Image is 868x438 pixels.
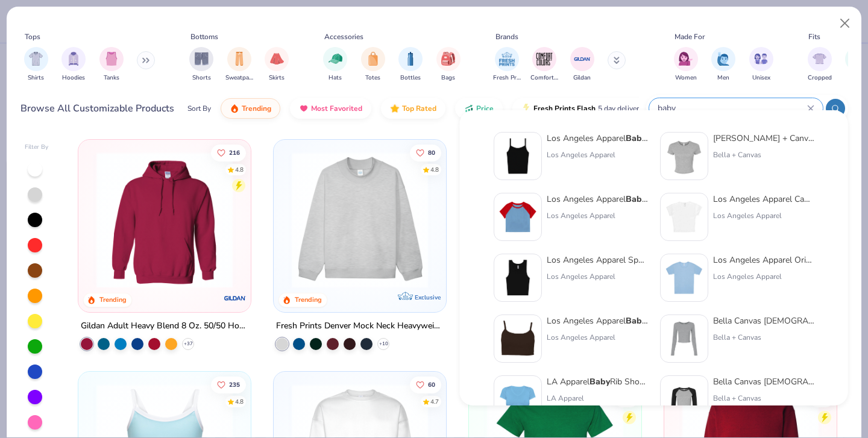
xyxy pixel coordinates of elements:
[225,74,253,83] span: Sweatpants
[441,52,454,66] img: Bags Image
[404,52,417,66] img: Bottles Image
[324,31,363,42] div: Accessories
[547,132,648,145] div: Los Angeles Apparel Rib Spaghetti Tank
[276,319,444,334] div: Fresh Prints Denver Mock Neck Heavyweight Sweatshirt
[713,314,814,327] div: Bella Canvas [DEMOGRAPHIC_DATA]' Micro Ribbed Long Sleeve Tee
[62,74,85,83] span: Hoodies
[236,397,244,406] div: 4.8
[398,47,423,83] div: filter for Bottles
[67,52,80,66] img: Hoodies Image
[99,47,124,83] div: filter for Tanks
[679,52,693,66] img: Women Image
[323,47,347,83] button: filter button
[329,74,342,83] span: Hats
[398,47,423,83] button: filter button
[713,393,814,404] div: Bella + Canvas
[547,332,648,343] div: Los Angeles Apparel
[189,47,213,83] div: filter for Shorts
[25,143,49,152] div: Filter By
[81,319,248,334] div: Gildan Adult Heavy Blend 8 Oz. 50/50 Hooded Sweatshirt
[379,340,388,348] span: + 10
[665,320,703,357] img: b4bb1e2f-f7d4-4cd0-95e8-cbfaf6568a96
[365,74,380,83] span: Totes
[212,144,247,161] button: Like
[223,286,247,310] img: Gildan logo
[428,149,435,155] span: 80
[530,74,558,83] span: Comfort Colors
[656,101,807,115] input: Try "T-Shirt"
[713,254,814,266] div: Los Angeles Apparel Original Rib Tee
[626,397,634,406] div: 4.8
[99,47,124,83] button: filter button
[28,74,44,83] span: Shirts
[499,381,536,418] img: ba4e5fff-0b17-4462-9db7-08323a996b86
[512,98,652,119] button: Fresh Prints Flash5 day delivery
[24,47,48,83] div: filter for Shirts
[813,52,826,66] img: Cropped Image
[547,271,648,282] div: Los Angeles Apparel
[547,375,648,388] div: LA Apparel Rib Short Sleeve V-Neck
[713,210,814,221] div: Los Angeles Apparel
[436,47,461,83] button: filter button
[265,47,289,83] div: filter for Skirts
[24,47,48,83] button: filter button
[441,74,455,83] span: Bags
[410,376,441,393] button: Like
[323,47,347,83] div: filter for Hats
[665,381,703,418] img: 9f4123d7-072f-4f95-8de7-4df8fb443e62
[233,52,246,66] img: Sweatpants Image
[20,101,174,116] div: Browse All Customizable Products
[400,74,421,83] span: Bottles
[808,31,820,42] div: Fits
[361,47,385,83] div: filter for Totes
[626,133,648,144] strong: Baby
[286,152,434,288] img: f5d85501-0dbb-4ee4-b115-c08fa3845d83
[221,98,280,119] button: Trending
[195,52,209,66] img: Shorts Image
[184,340,193,348] span: + 37
[808,47,832,83] div: filter for Cropped
[230,149,241,155] span: 216
[711,47,735,83] button: filter button
[410,144,441,161] button: Like
[192,74,211,83] span: Shorts
[749,47,773,83] button: filter button
[808,74,832,83] span: Cropped
[665,137,703,175] img: aa15adeb-cc10-480b-b531-6e6e449d5067
[290,98,371,119] button: Most Favorited
[212,376,247,393] button: Like
[749,47,773,83] div: filter for Unisex
[455,98,503,119] button: Price
[230,381,241,387] span: 235
[361,47,385,83] button: filter button
[25,31,40,42] div: Tops
[499,137,536,175] img: cbf11e79-2adf-4c6b-b19e-3da42613dd1b
[269,74,285,83] span: Skirts
[430,397,439,406] div: 4.7
[713,193,814,205] div: Los Angeles Apparel Cap Sleeve Rib Crop Top
[535,50,553,68] img: Comfort Colors Image
[493,74,521,83] span: Fresh Prints
[436,47,461,83] div: filter for Bags
[230,104,239,113] img: trending.gif
[834,12,857,35] button: Close
[493,47,521,83] div: filter for Fresh Prints
[717,52,730,66] img: Men Image
[570,47,594,83] div: filter for Gildan
[242,104,271,113] span: Trending
[299,104,309,113] img: most_fav.gif
[713,271,814,282] div: Los Angeles Apparel
[225,47,253,83] button: filter button
[90,152,239,288] img: 01756b78-01f6-4cc6-8d8a-3c30c1a0c8ac
[547,393,648,404] div: LA Apparel
[499,259,536,296] img: 0078be9a-03b3-411b-89be-d603b0ff0527
[665,259,703,296] img: a68feba3-958f-4a65-b8f8-43e994c2eb1d
[521,104,531,113] img: flash.gif
[270,52,284,66] img: Skirts Image
[626,193,648,205] strong: Baby
[366,52,380,66] img: Totes Image
[626,315,648,327] strong: Baby
[428,381,435,387] span: 60
[713,332,814,343] div: Bella + Canvas
[311,104,362,113] span: Most Favorited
